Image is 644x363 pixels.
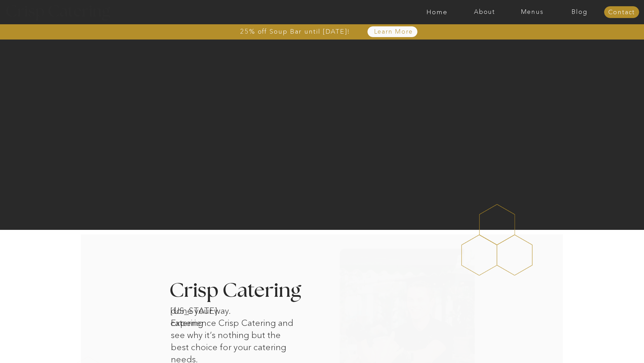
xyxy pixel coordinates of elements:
[556,9,603,16] a: Blog
[461,9,508,16] a: About
[358,28,429,35] a: Learn More
[413,9,461,16] a: Home
[604,9,639,16] a: Contact
[508,9,556,16] a: Menus
[171,305,297,349] p: done your way. Experience Crisp Catering and see why it’s nothing but the best choice for your ca...
[170,305,243,314] h1: [US_STATE] catering
[215,28,375,35] a: 25% off Soup Bar until [DATE]!
[169,281,319,301] h3: Crisp Catering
